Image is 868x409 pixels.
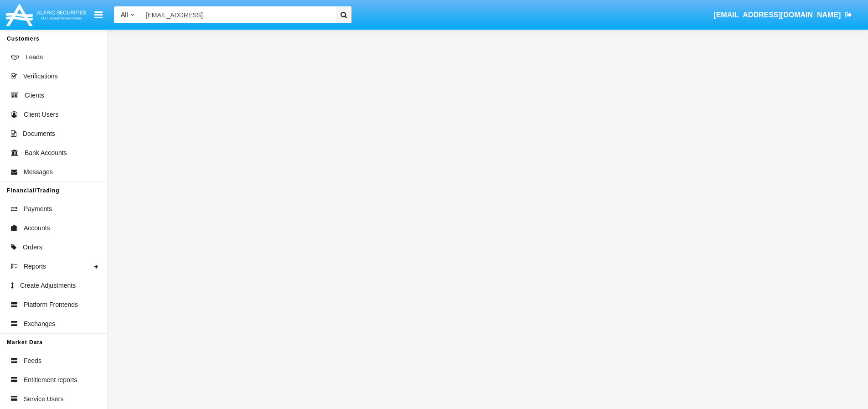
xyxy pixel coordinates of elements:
a: All [114,10,141,20]
span: Verifications [23,72,57,81]
span: Clients [25,91,44,100]
span: Platform Frontends [24,300,78,310]
span: Bank Accounts [25,148,67,158]
span: [EMAIL_ADDRESS][DOMAIN_NAME] [713,11,841,19]
span: All [121,11,128,18]
a: [EMAIL_ADDRESS][DOMAIN_NAME] [709,2,857,28]
span: Service Users [24,394,63,404]
span: Reports [24,262,46,271]
span: Feeds [24,356,41,366]
span: Client Users [24,110,58,119]
span: Payments [24,204,52,214]
span: Orders [23,243,42,252]
span: Leads [26,52,43,62]
span: Accounts [24,223,50,233]
input: Search [141,6,333,23]
span: Documents [23,129,55,139]
span: Create Adjustments [20,281,76,290]
img: Logo image [5,1,88,28]
span: Messages [24,167,53,177]
span: Exchanges [24,319,55,329]
span: Entitlement reports [24,375,77,385]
